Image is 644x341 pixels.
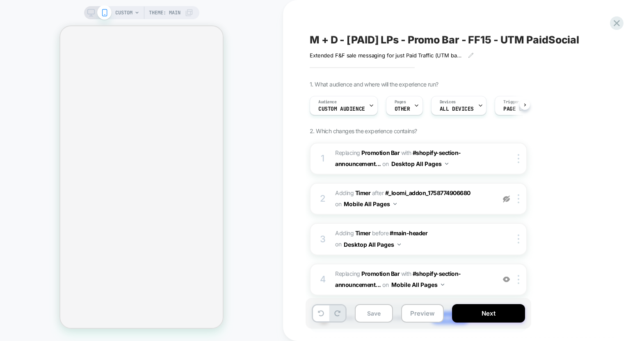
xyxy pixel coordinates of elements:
span: BEFORE [372,230,388,236]
span: #main-header [390,230,427,236]
span: 2. Which changes the experience contains? [310,127,417,134]
img: crossed eye [503,276,510,283]
div: 1 [319,150,327,167]
b: Promotion Bar [361,270,400,277]
span: 1. What audience and where will the experience run? [310,81,438,88]
b: Promotion Bar [361,149,400,156]
img: close [518,275,519,284]
b: Timer [355,230,371,236]
img: close [518,154,519,163]
span: Devices [440,99,456,105]
button: Desktop All Pages [391,158,448,170]
img: eye [503,196,510,202]
span: M + D - [PAID] LPs - Promo Bar - FF15 - UTM PaidSocial [310,34,579,46]
span: on [335,199,341,209]
span: Custom Audience [318,106,365,112]
span: Replacing [335,270,400,277]
span: Audience [318,99,337,105]
span: Extended F&F sale messaging for just Paid Traffic (UTM based targeting on key LPs) [310,52,462,59]
span: Replacing [335,149,400,156]
span: on [382,280,388,290]
span: AFTER [372,189,384,196]
div: 2 [319,191,327,207]
span: WITH [401,149,411,156]
span: OTHER [395,106,410,112]
span: CUSTOM [115,6,132,19]
button: Next [452,304,525,323]
span: on [335,239,341,249]
img: close [518,234,519,243]
button: Save [355,304,393,323]
img: down arrow [445,163,448,165]
img: down arrow [393,203,397,205]
span: Pages [395,99,406,105]
span: WITH [401,270,411,277]
img: down arrow [397,243,401,246]
img: down arrow [441,284,444,286]
button: Preview [401,304,444,323]
b: Timer [355,189,371,196]
div: 4 [319,271,327,288]
span: Adding [335,189,370,196]
span: #_loomi_addon_1758774906680 [385,189,470,196]
button: Mobile All Pages [344,198,397,210]
span: ALL DEVICES [440,106,474,112]
button: Desktop All Pages [344,239,401,250]
span: Adding [335,230,370,236]
button: Mobile All Pages [391,279,444,291]
img: close [518,194,519,203]
span: Page Load [503,106,531,112]
span: Theme: MAIN [149,6,180,19]
span: on [382,159,388,169]
span: Trigger [503,99,519,105]
div: 3 [319,231,327,248]
span: #shopify-section-announcement... [335,270,461,288]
